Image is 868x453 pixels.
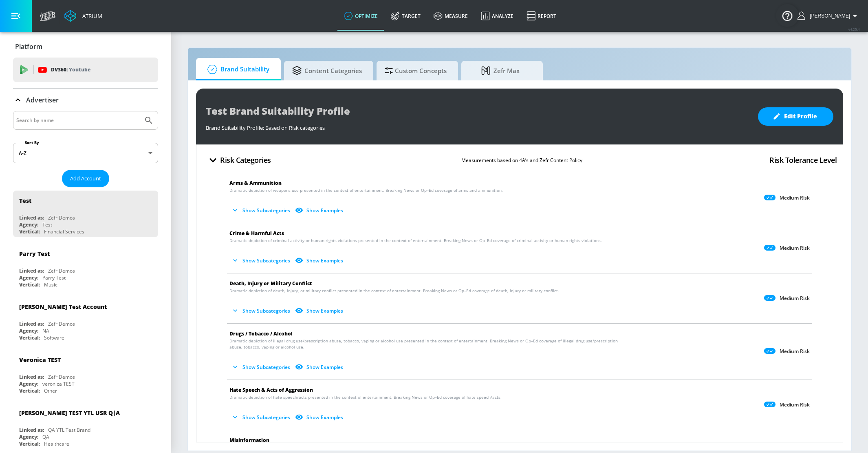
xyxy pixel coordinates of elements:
[780,195,810,201] p: Medium Risk
[13,403,158,449] div: [PERSON_NAME] TEST YTL USR Q|ALinked as:QA YTL Test BrandAgency:QAVertical:Healthcare
[19,380,38,387] div: Agency:
[220,154,271,166] h4: Risk Categories
[62,170,109,187] button: Add Account
[13,89,158,111] div: Advertiser
[203,151,274,170] button: Risk Categories
[520,1,563,31] a: Report
[229,204,293,217] button: Show Subcategories
[44,440,69,447] div: Healthcare
[19,221,38,228] div: Agency:
[229,238,602,244] span: Dramatic depiction of criminal activity or human rights violations presented in the context of en...
[229,394,502,400] span: Dramatic depiction of hate speech/acts presented in the context of entertainment. Breaking News o...
[229,338,626,350] span: Dramatic depiction of illegal drug use/prescription abuse, tobacco, vaping or alcohol use present...
[806,13,850,19] span: login as: veronica.hernandez@zefr.com
[229,280,312,287] span: Death, Injury or Military Conflict
[19,409,120,417] div: [PERSON_NAME] TEST YTL USR Q|A
[13,58,158,82] div: DV360: Youtube
[19,303,107,311] div: [PERSON_NAME] Test Account
[79,12,102,20] div: Atrium
[469,61,531,80] span: Zefr Max
[19,433,38,440] div: Agency:
[474,1,520,31] a: Analyze
[44,228,84,235] div: Financial Services
[774,111,817,122] span: Edit Profile
[42,433,49,440] div: QA
[19,267,44,274] div: Linked as:
[229,304,293,318] button: Show Subcategories
[229,360,293,374] button: Show Subcategories
[48,373,75,380] div: Zefr Demos
[48,426,90,433] div: QA YTL Test Brand
[798,11,860,21] button: [PERSON_NAME]
[70,174,101,183] span: Add Account
[229,180,282,187] span: Arms & Ammunition
[780,245,810,251] p: Medium Risk
[13,35,158,58] div: Platform
[19,214,44,221] div: Linked as:
[293,254,346,267] button: Show Examples
[23,140,41,145] label: Sort By
[229,386,313,393] span: Hate Speech & Acts of Aggression
[42,274,66,281] div: Parry Test
[19,250,50,258] div: Parry Test
[427,1,474,31] a: measure
[229,187,503,193] span: Dramatic depiction of weapons use presented in the context of entertainment. Breaking News or Op–...
[19,356,61,364] div: Veronica TEST
[780,295,810,302] p: Medium Risk
[848,27,860,31] span: v 4.25.4
[19,327,38,334] div: Agency:
[44,281,57,288] div: Music
[13,350,158,396] div: Veronica TESTLinked as:Zefr DemosAgency:veronica TESTVertical:Other
[204,60,269,79] span: Brand Suitability
[19,373,44,380] div: Linked as:
[206,120,750,131] div: Brand Suitability Profile: Based on Risk categories
[385,61,447,80] span: Custom Concepts
[26,95,59,104] p: Advertiser
[51,65,90,74] p: DV360:
[13,297,158,343] div: [PERSON_NAME] Test AccountLinked as:Zefr DemosAgency:NAVertical:Software
[19,440,40,447] div: Vertical:
[19,320,44,327] div: Linked as:
[42,327,49,334] div: NA
[19,281,40,288] div: Vertical:
[292,61,362,80] span: Content Categories
[780,402,810,408] p: Medium Risk
[69,65,90,74] p: Youtube
[780,348,810,355] p: Medium Risk
[229,411,293,424] button: Show Subcategories
[384,1,427,31] a: Target
[19,228,40,235] div: Vertical:
[19,387,40,394] div: Vertical:
[229,330,293,337] span: Drugs / Tobacco / Alcohol
[13,143,158,163] div: A-Z
[13,244,158,290] div: Parry TestLinked as:Zefr DemosAgency:Parry TestVertical:Music
[13,191,158,237] div: TestLinked as:Zefr DemosAgency:TestVertical:Financial Services
[229,437,269,444] span: Misinformation
[44,334,64,341] div: Software
[758,107,833,126] button: Edit Profile
[229,254,293,267] button: Show Subcategories
[19,426,44,433] div: Linked as:
[19,274,38,281] div: Agency:
[769,154,837,166] h4: Risk Tolerance Level
[42,221,52,228] div: Test
[293,204,346,217] button: Show Examples
[293,304,346,318] button: Show Examples
[42,380,75,387] div: veronica TEST
[776,4,799,27] button: Open Resource Center
[229,230,284,237] span: Crime & Harmful Acts
[19,197,31,204] div: Test
[293,411,346,424] button: Show Examples
[64,10,102,22] a: Atrium
[293,360,346,374] button: Show Examples
[229,288,559,294] span: Dramatic depiction of death, injury, or military conflict presented in the context of entertainme...
[48,267,75,274] div: Zefr Demos
[337,1,384,31] a: optimize
[48,320,75,327] div: Zefr Demos
[461,156,582,164] p: Measurements based on 4A’s and Zefr Content Policy
[16,115,140,126] input: Search by name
